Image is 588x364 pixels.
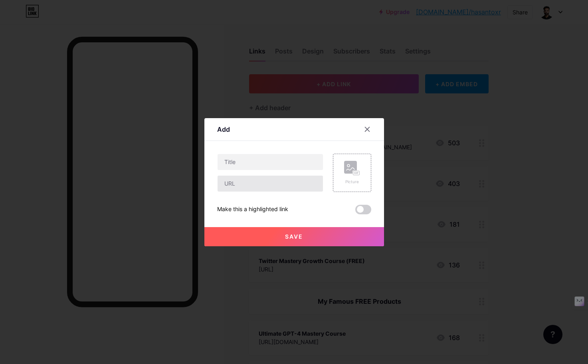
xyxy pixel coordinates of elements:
[218,154,323,170] input: Title
[344,179,360,185] div: Picture
[217,205,288,214] div: Make this a highlighted link
[285,233,303,240] span: Save
[204,227,384,246] button: Save
[217,125,230,134] div: Add
[218,176,323,192] input: URL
